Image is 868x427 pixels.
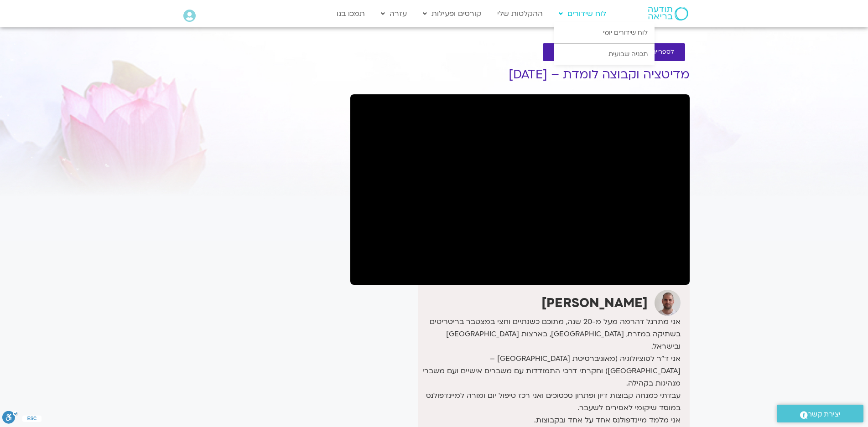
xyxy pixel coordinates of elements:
[543,43,602,61] a: להקלטות שלי
[493,5,547,22] a: ההקלטות שלי
[350,68,690,82] h1: מדיטציה וקבוצה לומדת – [DATE]
[554,44,655,65] a: תכניה שבועית
[554,22,655,43] a: לוח שידורים יומי
[808,408,841,421] span: יצירת קשר
[376,5,411,22] a: עזרה
[554,49,591,56] span: להקלטות שלי
[554,5,611,22] a: לוח שידורים
[332,5,369,22] a: תמכו בנו
[418,5,486,22] a: קורסים ופעילות
[777,405,863,422] a: יצירת קשר
[648,7,688,21] img: תודעה בריאה
[655,290,681,316] img: דקל קנטי
[541,294,648,312] strong: [PERSON_NAME]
